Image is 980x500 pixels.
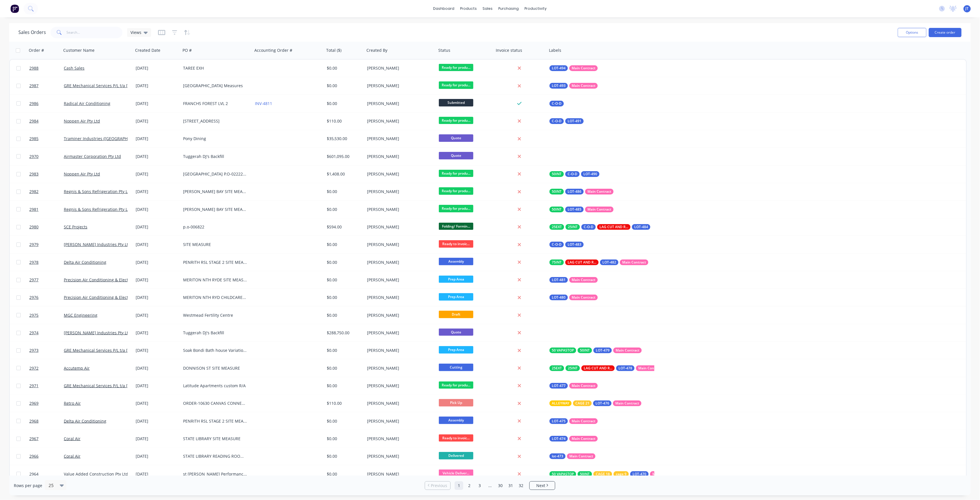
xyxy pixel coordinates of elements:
div: [DATE] [136,118,178,124]
span: 50INT [580,471,590,477]
a: Jump forward [486,481,494,490]
a: GRE Mechanical Services P/L t/a [PERSON_NAME] & [PERSON_NAME] [64,348,196,353]
a: 2986 [29,95,64,112]
div: [PERSON_NAME] [367,83,431,89]
span: 2982 [29,189,39,194]
a: Page 31 [506,481,515,490]
div: $0.00 [327,65,361,71]
span: Main Contract [569,453,593,459]
div: $0.00 [327,365,361,371]
div: $0.00 [327,312,361,318]
a: Noppen Air Pty Ltd [64,171,100,177]
span: LOT-490 [583,171,597,177]
span: LAG CUT AND READY [599,224,628,230]
h1: Sales Orders [18,30,46,35]
div: purchasing [496,4,522,13]
span: 2981 [29,207,39,212]
a: Page 1 is your current page [455,481,463,490]
span: C-O-D [584,224,593,230]
div: $0.00 [327,295,361,300]
div: $110.00 [327,400,361,406]
span: LOT-479 [596,348,610,353]
span: Delivered [439,452,473,459]
div: [DATE] [136,330,178,336]
span: Main Contract [622,259,646,265]
span: 25EXT [552,224,562,230]
a: Regnis & Sons Refrigeration Pty Ltd [64,189,132,194]
span: Ready for produ... [439,81,473,89]
span: Main Contract [572,436,595,442]
a: [PERSON_NAME] Industries Pty Ltd [64,330,131,335]
span: Quote [439,152,473,159]
div: Soak Bondi Bath house Variations [183,348,247,353]
div: p.o-006822 [183,224,247,230]
div: [DATE] [136,136,178,142]
a: Delta Air Conditioning [64,259,106,265]
span: C-O-D [552,242,562,247]
a: 2969 [29,395,64,412]
div: [PERSON_NAME] [367,224,431,230]
span: 50INT [552,189,562,194]
div: [PERSON_NAME] [367,65,431,71]
div: [DATE] [136,277,178,283]
span: Main Contract [572,277,595,283]
div: [PERSON_NAME] [367,277,431,283]
span: Folding/ Formin... [439,223,473,230]
a: Page 3 [475,481,484,490]
span: Ready for produ... [439,170,473,177]
div: TAREE EXH [183,65,247,71]
div: [DATE] [136,171,178,177]
div: $0.00 [327,101,361,106]
div: [PERSON_NAME] [367,295,431,300]
div: [PERSON_NAME] [367,312,431,318]
div: MERITON NTH RYDE SITE MEASURE [183,277,247,283]
button: 50INTLOT-485Main Contract [549,207,614,212]
div: Pony Dining [183,136,247,142]
a: 2978 [29,254,64,271]
div: [DATE] [136,348,178,353]
span: Main Contract [572,383,595,389]
div: [PERSON_NAME] [367,207,431,212]
div: $0.00 [327,383,361,389]
div: [DATE] [136,83,178,89]
span: Quote [439,329,473,336]
span: 75INT [552,259,562,265]
div: [PERSON_NAME] [367,330,431,336]
div: Customer Name [63,47,95,53]
div: [PERSON_NAME] [367,101,431,106]
div: $0.00 [327,207,361,212]
span: 25INT [568,365,578,371]
span: 2968 [29,418,39,424]
button: 50 VAPASTOP50INTCAGE 18cage 9LOT-470Main Contract [549,471,679,477]
span: C-O-D [552,118,562,124]
div: DONNISON ST SITE MEASURE [183,365,247,371]
div: $35,530.00 [327,136,361,142]
span: LOT-484 [634,224,648,230]
a: Next page [530,483,555,488]
button: 25EXT25INTLAG CUT AND READYLOT-478Main Contract [549,365,664,371]
span: LAG CUT AND READY [584,365,612,371]
span: LOT-482 [602,259,616,265]
span: 50INT [552,207,562,212]
button: 50INTC-O-DLOT-490 [549,171,599,177]
span: 25INT [568,224,578,230]
div: [DATE] [136,154,178,159]
div: SITE MEASURE [183,242,247,247]
span: 2980 [29,224,39,230]
div: PENRITH RSL STAGE 2 SITE MEASURES [183,418,247,424]
button: LOT-494Main Contract [549,65,598,71]
button: 25EXT25INTC-O-DLAG CUT AND READYLOT-484 [549,224,650,230]
div: [DATE] [136,65,178,71]
button: C-O-D [549,101,564,106]
span: Prep Area [439,346,473,353]
span: Main Contract [615,400,639,406]
div: [DATE] [136,101,178,106]
div: $288,750.00 [327,330,361,336]
span: 2986 [29,101,39,106]
span: LOT-491 [568,118,581,124]
div: $0.00 [327,83,361,89]
span: CAGE 18 [596,471,610,477]
span: Vehicle Deliver... [439,470,473,477]
div: [DATE] [136,400,178,406]
span: Assembly [439,417,473,424]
